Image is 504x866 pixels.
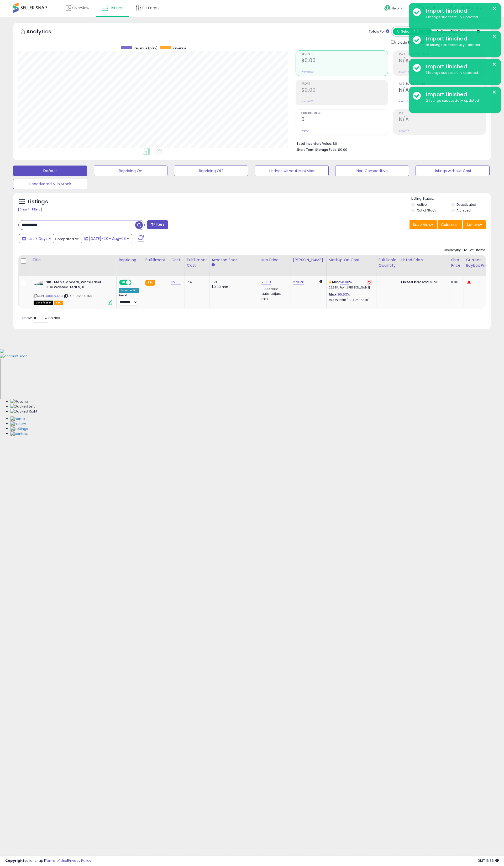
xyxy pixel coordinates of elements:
[301,70,314,74] small: Prev: $0.00
[32,257,114,263] div: Title
[44,294,63,298] a: B0B8FXCS43
[34,280,112,304] div: ASIN:
[261,286,287,301] div: Disable auto adjust min
[340,280,349,285] a: 50.00
[393,28,432,35] button: All Selected Listings
[120,280,126,285] span: ON
[45,280,109,291] b: NIKE Men's Modern, White Laser Blue Washed Teal S, 10
[212,280,255,285] div: 15%
[332,280,340,285] b: Min:
[301,83,388,85] span: Profit
[399,87,485,94] h2: N/A
[145,257,167,263] div: Fulfillment
[293,280,304,285] a: 270.26
[399,100,409,103] small: Prev: N/A
[329,292,338,297] b: Max:
[255,166,329,176] button: Listings without Min/Max
[301,112,388,115] span: Ordered Items
[422,43,497,48] div: 18 listings successfully updated.
[212,257,257,263] div: Amazon Fees
[492,89,496,95] button: ×
[19,234,54,243] button: Last 7 Days
[399,70,409,74] small: Prev: N/A
[10,416,25,421] img: Home
[492,5,496,12] button: ×
[131,280,139,285] span: OFF
[422,15,497,20] div: 1 listings successfully updated.
[261,257,288,263] div: Min Price
[399,116,485,123] h2: N/A
[384,5,391,11] i: Get Help
[422,91,497,98] div: Import finished
[401,280,425,285] b: Listed Price:
[296,141,332,146] b: Total Inventory Value:
[27,236,48,241] span: Last 7 Days
[293,257,324,263] div: [PERSON_NAME]
[110,5,123,11] span: Listings
[212,285,255,289] div: $0.30 min
[34,280,44,286] img: 31rRbI9Uz1L._SL40_.jpg
[54,301,63,305] span: FBA
[171,257,182,263] div: Cost
[296,147,337,152] b: Short Term Storage Fees:
[187,280,205,285] div: 7.4
[10,421,26,426] img: History
[422,7,497,15] div: Import finished
[456,208,471,213] label: Archived
[301,100,314,103] small: Prev: $0.00
[335,166,409,176] button: Non Competitive
[444,248,486,253] div: Displaying 1 to 1 of 1 items
[10,409,37,414] img: Docked Right
[329,257,374,263] div: Markup on Cost
[28,198,48,205] h5: Listings
[451,257,461,268] div: Ship Price
[172,46,186,50] span: Revenue
[380,1,408,17] a: Help
[417,208,436,213] label: Out of Stock
[212,263,215,267] small: Amazon Fees.
[22,315,60,320] span: Show: entries
[134,46,157,50] span: Revenue (prev)
[441,222,458,227] span: Columns
[89,236,126,241] span: [DATE]-28 - Aug-03
[417,202,427,207] label: Active
[18,207,42,212] div: Clear All Filters
[81,234,132,243] button: [DATE]-28 - Aug-03
[399,83,485,85] span: Avg. Buybox Share
[261,280,271,285] a: 210.13
[55,236,79,241] span: Compared to:
[422,70,497,75] div: 1 listings successfully updated.
[301,129,309,132] small: Prev: 0
[456,202,476,207] label: Deactivated
[301,58,388,65] h2: $0.00
[399,58,485,65] h2: N/A
[34,301,53,305] span: All listings that are currently out of stock and unavailable for purchase on Amazon
[301,116,388,123] h2: 0
[399,129,409,132] small: Prev: N/A
[26,28,61,37] h5: Analytics
[10,426,28,431] img: Settings
[119,288,139,293] div: Amazon AI *
[422,35,497,43] div: Import finished
[411,196,491,201] p: Listing States:
[13,166,87,176] button: Default
[174,166,248,176] button: Repricing Off
[171,280,181,285] a: 112.00
[119,294,139,306] div: Preset:
[416,166,490,176] button: Listings without Cost
[187,257,207,268] div: Fulfillment Cost
[379,280,395,285] div: 0
[329,292,372,302] div: %
[119,257,141,263] div: Repricing
[399,53,485,56] span: Profit [PERSON_NAME]
[72,5,89,11] span: Overview
[94,166,168,176] button: Repricing On
[401,280,445,285] div: $270.26
[387,39,430,45] div: Include Returns
[463,220,486,229] button: Actions
[301,87,388,94] h2: $0.00
[147,220,168,229] button: Filters
[369,29,389,34] div: Totals For
[492,61,496,68] button: ×
[422,98,497,103] div: 2 listings successfully updated.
